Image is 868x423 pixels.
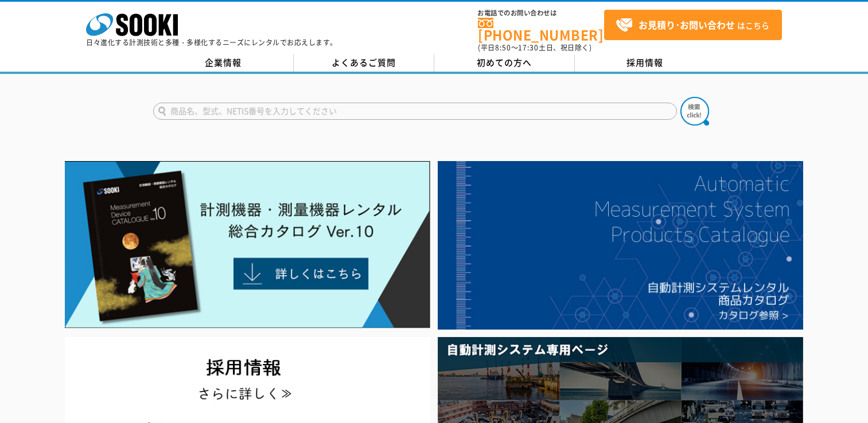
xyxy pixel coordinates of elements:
[434,54,575,72] a: 初めての方へ
[478,42,591,53] span: (平日 ～ 土日、祝日除く)
[477,56,532,69] span: 初めての方へ
[616,17,769,34] span: はこちら
[639,18,735,32] strong: お見積り･お問い合わせ
[294,54,434,72] a: よくあるご質問
[518,42,539,53] span: 17:30
[65,161,430,328] img: Catalog Ver10
[478,10,604,17] span: お電話でのお問い合わせは
[478,18,604,41] a: [PHONE_NUMBER]
[438,161,803,330] img: 自動計測システムカタログ
[495,42,511,53] span: 8:50
[680,97,709,126] img: btn_search.png
[86,39,337,46] p: 日々進化する計測技術と多種・多様化するニーズにレンタルでお応えします。
[575,54,715,72] a: 採用情報
[604,10,782,40] a: お見積り･お問い合わせはこちら
[153,103,677,120] input: 商品名、型式、NETIS番号を入力してください
[153,54,294,72] a: 企業情報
